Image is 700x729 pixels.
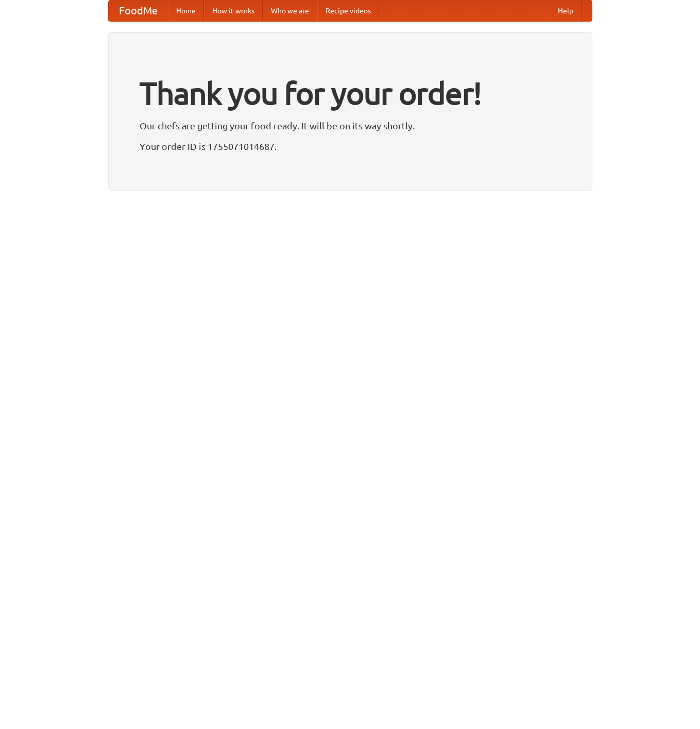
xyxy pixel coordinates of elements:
a: Home [168,1,204,21]
a: How it works [204,1,263,21]
p: Our chefs are getting your food ready. It will be on its way shortly. [140,118,561,133]
a: Recipe videos [317,1,379,21]
a: FoodMe [109,1,168,21]
p: Your order ID is 1755071014687. [140,139,561,154]
h1: Thank you for your order! [140,69,561,118]
a: Who we are [263,1,317,21]
a: Help [550,1,582,21]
